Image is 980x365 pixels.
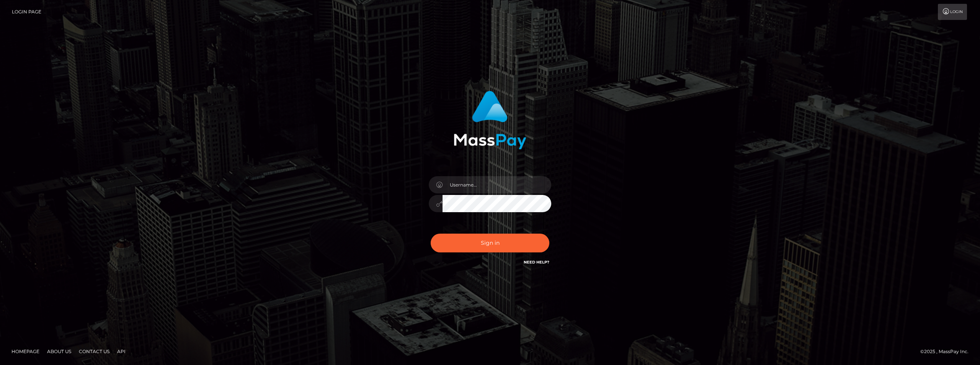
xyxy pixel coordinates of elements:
a: Login [938,4,967,20]
a: Homepage [8,345,42,357]
a: Login Page [12,4,41,20]
input: Username... [443,176,551,193]
a: API [114,345,129,357]
a: About Us [44,345,74,357]
a: Need Help? [524,260,549,265]
img: MassPay Login [454,91,526,149]
div: © 2025 , MassPay Inc. [920,347,974,356]
button: Sign in [431,234,549,252]
a: Contact Us [76,345,113,357]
